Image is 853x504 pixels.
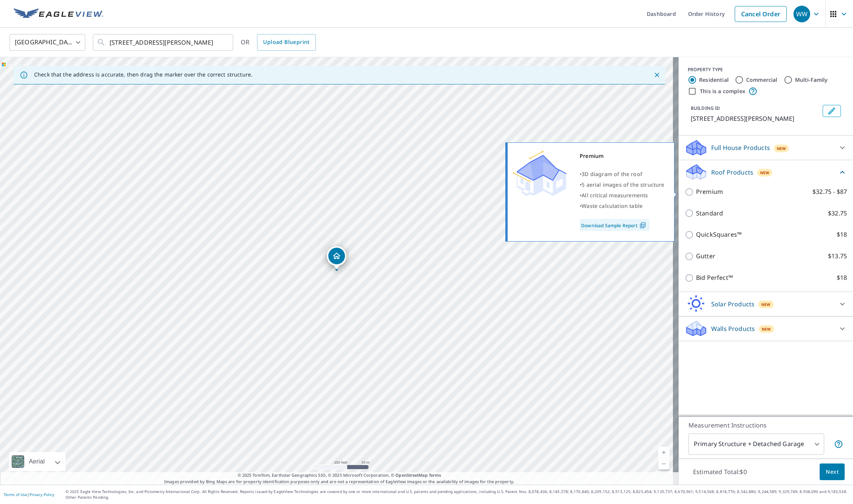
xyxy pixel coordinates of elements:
[582,170,642,178] span: 3D diagram of the roof
[582,192,648,199] span: All critical measurements
[696,273,733,282] p: Bid Perfect™
[820,463,845,481] button: Next
[834,440,843,449] span: Your report will include the primary structure and a detached garage if one exists.
[580,190,665,201] div: •
[658,447,670,458] a: Current Level 17, Zoom In
[837,230,847,239] p: $18
[828,251,847,261] p: $13.75
[691,105,720,111] p: BUILDING ID
[812,187,847,197] p: $32.75 - $87
[711,300,754,309] p: Solar Products
[110,32,218,53] input: Search by address or latitude-longitude
[777,145,786,151] span: New
[30,492,54,497] a: Privacy Policy
[795,76,828,84] label: Multi-Family
[711,168,753,177] p: Roof Products
[582,202,643,209] span: Waste calculation table
[823,105,841,117] button: Edit building 1
[241,34,316,51] div: OR
[696,230,742,239] p: QuickSquares™
[696,187,723,197] p: Premium
[66,489,849,500] p: © 2025 Eagle View Technologies, Inc. and Pictometry International Corp. All Rights Reserved. Repo...
[688,421,843,430] p: Measurement Instructions
[685,320,847,338] div: Walls ProductsNew
[257,34,315,51] a: Upload Blueprint
[263,37,309,47] span: Upload Blueprint
[735,6,787,22] a: Cancel Order
[658,458,670,470] a: Current Level 17, Zoom Out
[793,6,810,22] div: WW
[837,273,847,282] p: $18
[760,170,770,176] span: New
[826,467,839,477] span: Next
[696,209,723,218] p: Standard
[711,324,755,333] p: Walls Products
[580,219,649,231] a: Download Sample Report
[14,8,103,20] img: EV Logo
[711,143,770,152] p: Full House Products
[27,452,47,471] div: Aerial
[238,472,441,479] span: © 2025 TomTom, Earthstar Geographics SIO, © 2025 Microsoft Corporation, ©
[34,71,252,78] p: Check that the address is accurate, then drag the marker over the correct structure.
[4,492,27,497] a: Terms of Use
[762,326,771,332] span: New
[4,492,54,497] p: |
[9,452,66,471] div: Aerial
[761,301,771,307] span: New
[700,87,745,95] label: This is a complex
[685,163,847,181] div: Roof ProductsNew
[327,246,347,270] div: Dropped pin, building 1, Residential property, 127 Glen Hill Rd Dover, NH 03820
[691,114,820,123] p: [STREET_ADDRESS][PERSON_NAME]
[582,181,664,188] span: 5 aerial images of the structure
[9,32,85,53] div: [GEOGRAPHIC_DATA]
[685,295,847,313] div: Solar ProductsNew
[580,201,665,211] div: •
[828,209,847,218] p: $32.75
[696,251,715,261] p: Gutter
[688,66,844,73] div: PROPERTY TYPE
[746,76,778,84] label: Commercial
[652,70,662,80] button: Close
[699,76,729,84] label: Residential
[685,139,847,157] div: Full House ProductsNew
[580,169,665,179] div: •
[688,434,824,455] div: Primary Structure + Detached Garage
[513,151,566,196] img: Premium
[687,463,753,480] p: Estimated Total: $0
[580,151,665,161] div: Premium
[638,222,648,229] img: Pdf Icon
[429,472,441,478] a: Terms
[395,472,427,478] a: OpenStreetMap
[580,179,665,190] div: •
